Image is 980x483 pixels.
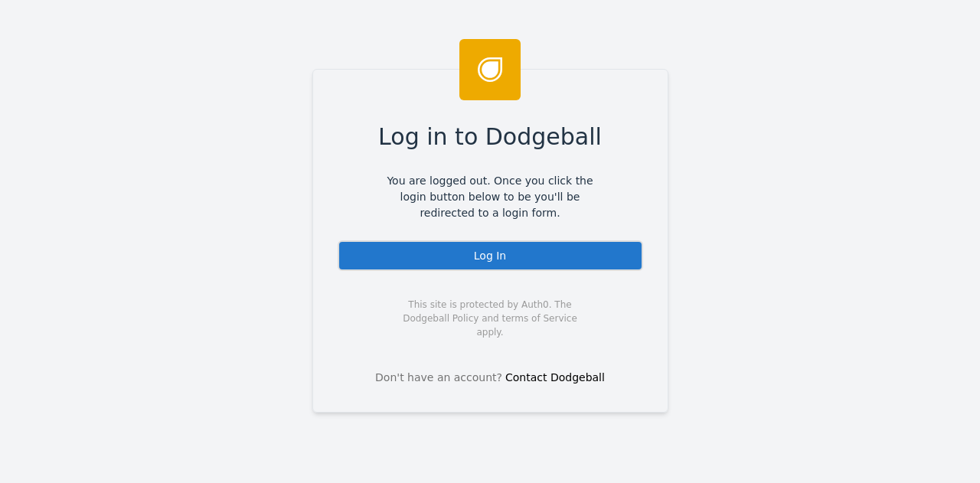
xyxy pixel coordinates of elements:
[378,119,602,154] span: Log in to Dodgeball
[505,371,605,383] a: Contact Dodgeball
[375,370,502,386] span: Don't have an account?
[376,173,605,221] span: You are logged out. Once you click the login button below to be you'll be redirected to a login f...
[338,240,643,271] div: Log In
[390,298,591,339] span: This site is protected by Auth0. The Dodgeball Policy and terms of Service apply.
